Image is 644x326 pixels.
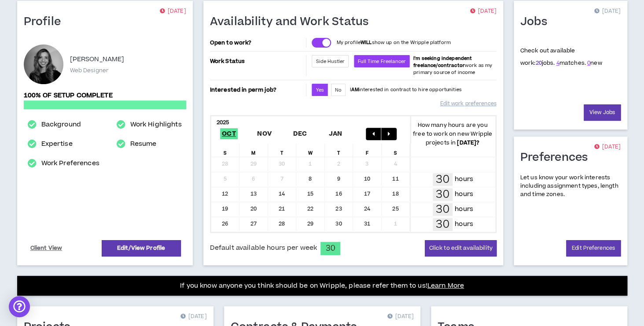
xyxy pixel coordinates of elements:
[470,7,496,16] p: [DATE]
[211,144,240,157] div: S
[239,144,268,157] div: M
[361,39,372,46] strong: WILL
[130,139,157,149] a: Resume
[587,59,590,67] a: 0
[220,128,238,139] span: Oct
[410,121,495,147] p: How many hours are you free to work on new Wripple projects in
[70,67,109,74] p: Web Designer
[180,281,464,291] p: If you know anyone you think should be on Wripple, please refer them to us!
[413,55,492,76] span: work as my primary source of income
[335,87,342,93] span: No
[316,58,345,65] span: Side Hustler
[41,139,72,149] a: Expertise
[296,144,325,157] div: W
[556,59,585,67] span: matches.
[455,219,473,229] p: hours
[9,296,30,317] div: Open Intercom Messenger
[217,119,229,126] b: 2025
[210,39,305,46] p: Open to work?
[427,281,464,290] a: Learn More
[70,54,125,65] p: [PERSON_NAME]
[316,87,324,93] span: Yes
[102,240,181,256] a: Edit/View Profile
[520,174,621,199] p: Let us know your work interests including assignment types, length and time zones.
[327,128,344,139] span: Jan
[535,59,541,67] a: 20
[440,96,496,111] a: Edit work preferences
[520,151,595,165] h1: Preferences
[425,240,496,256] button: Click to edit availability
[353,144,382,157] div: F
[594,7,620,16] p: [DATE]
[325,144,353,157] div: T
[351,86,358,93] strong: AM
[455,174,473,184] p: hours
[457,139,479,147] b: [DATE] ?
[24,15,68,29] h1: Profile
[24,91,186,100] p: 100% of setup complete
[387,312,413,321] p: [DATE]
[594,143,620,152] p: [DATE]
[210,55,305,67] p: Work Status
[336,39,450,46] p: My profile show up on the Wripple platform
[255,128,273,139] span: Nov
[210,84,305,96] p: Interested in perm job?
[566,240,621,256] a: Edit Preferences
[268,144,297,157] div: T
[291,128,309,139] span: Dec
[455,189,473,199] p: hours
[382,144,410,157] div: S
[587,59,602,67] span: new
[455,204,473,214] p: hours
[130,119,182,130] a: Work Highlights
[29,241,64,256] a: Client View
[413,55,472,69] b: I'm seeking independent freelance/contractor
[350,86,462,93] p: I interested in contract to hire opportunities
[535,59,555,67] span: jobs.
[210,15,375,29] h1: Availability and Work Status
[520,15,554,29] h1: Jobs
[210,243,317,253] span: Default available hours per week
[41,158,99,169] a: Work Preferences
[24,44,63,84] div: Karla V.
[159,7,186,16] p: [DATE]
[180,312,206,321] p: [DATE]
[41,119,81,130] a: Background
[520,47,602,67] p: Check out available work:
[584,104,621,121] a: View Jobs
[556,59,559,67] a: 4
